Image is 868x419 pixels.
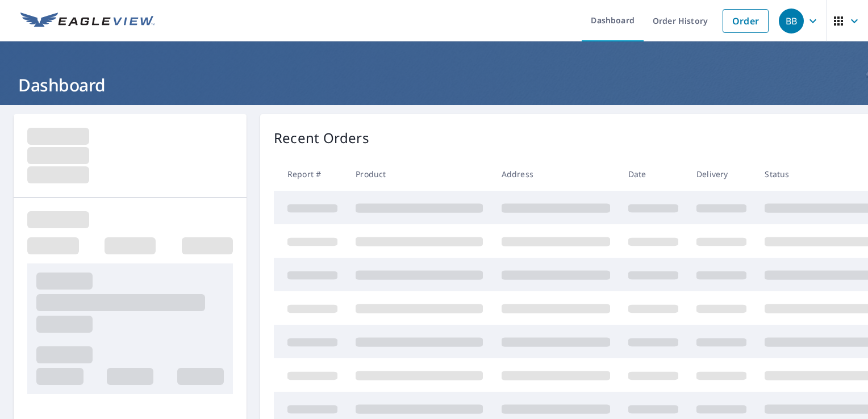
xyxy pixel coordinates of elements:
[20,12,155,30] img: EV Logo
[779,9,804,33] div: BB
[274,128,369,148] p: Recent Orders
[619,157,687,191] th: Date
[347,157,492,191] th: Product
[274,157,347,191] th: Report #
[14,73,854,97] h1: Dashboard
[723,9,769,33] a: Order
[493,157,619,191] th: Address
[687,157,756,191] th: Delivery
